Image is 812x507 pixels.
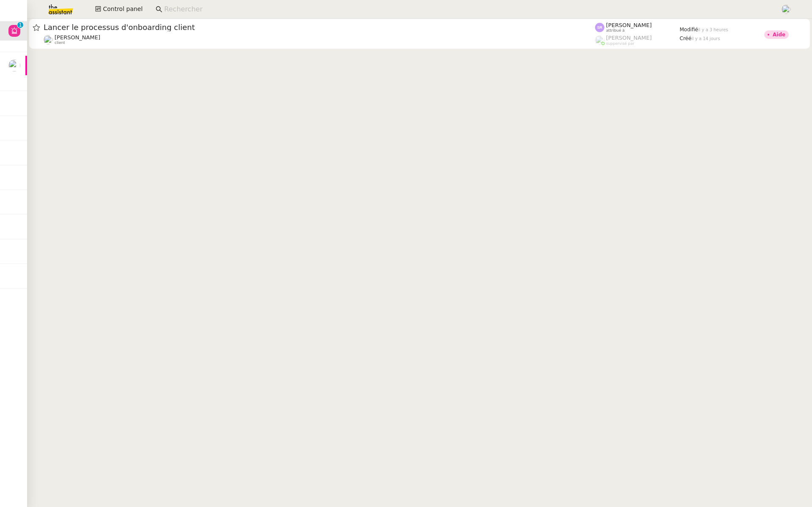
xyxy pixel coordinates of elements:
app-user-label: attribué à [595,22,680,33]
span: Control panel [103,4,143,14]
img: users%2FaellJyylmXSg4jqeVbanehhyYJm1%2Favatar%2Fprofile-pic%20(4).png [782,5,791,14]
input: Rechercher [164,4,772,15]
nz-badge-sup: 1 [17,22,23,28]
span: Modifié [680,27,698,33]
span: client [55,41,65,45]
span: Créé [680,35,691,41]
span: attribué à [606,28,625,33]
span: [PERSON_NAME] [55,34,100,41]
span: [PERSON_NAME] [606,22,652,28]
span: il y a 14 jours [691,36,720,41]
div: Aide [773,32,785,37]
img: users%2FoFdbodQ3TgNoWt9kP3GXAs5oaCq1%2Favatar%2Fprofile-pic.png [595,35,604,45]
span: il y a 3 heures [698,27,728,32]
app-user-label: suppervisé par [595,35,680,46]
img: users%2Fmiw3nPNHsLZd1PCHXkbEkkiDPlJ3%2Favatar%2F50dfdc7a-3a26-4082-99e3-a28abd73fd1a [8,60,20,71]
img: svg [595,23,604,32]
app-user-detailed-label: client [44,34,595,45]
span: suppervisé par [606,41,634,46]
p: 1 [19,22,22,30]
span: [PERSON_NAME] [606,35,652,41]
span: Lancer le processus d'onboarding client [44,24,595,31]
img: users%2FW4OQjB9BRtYK2an7yusO0WsYLsD3%2Favatar%2F28027066-518b-424c-8476-65f2e549ac29 [44,35,53,44]
button: Control panel [90,3,148,15]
